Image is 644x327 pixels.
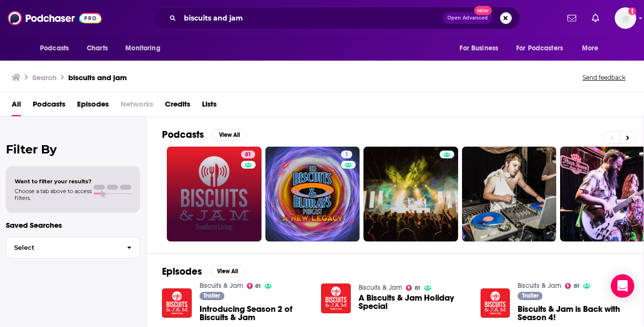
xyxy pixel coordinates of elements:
[153,7,520,29] div: Search podcasts, credits, & more...
[40,42,69,55] span: Podcasts
[516,42,563,55] span: For Podcasters
[615,7,636,29] button: Show profile menu
[247,283,261,289] a: 81
[460,42,498,55] span: For Business
[565,283,579,289] a: 81
[359,294,469,310] a: A Biscuits & Jam Holiday Special
[180,10,443,26] input: Search podcasts, credits, & more...
[443,12,492,24] button: Open AdvancedNew
[80,39,114,58] a: Charts
[119,39,173,58] button: open menu
[510,39,577,58] button: open menu
[33,39,81,58] button: open menu
[415,286,420,290] span: 81
[447,16,488,21] span: Open Advanced
[615,7,636,29] span: Logged in as alignPR
[162,265,245,278] a: EpisodesView All
[167,147,262,241] a: 81
[406,285,420,291] a: 81
[241,151,255,158] a: 81
[522,293,539,299] span: Trailer
[474,6,492,15] span: New
[200,305,310,322] a: Introducing Season 2 of Biscuits & Jam
[77,96,109,116] a: Episodes
[321,283,351,313] img: A Biscuits & Jam Holiday Special
[245,150,251,160] span: 81
[265,147,360,241] a: 1
[202,96,217,116] a: Lists
[481,288,510,318] img: Biscuits & Jam is Back with Season 4!
[341,151,352,158] a: 1
[200,282,243,290] a: Biscuits & Jam
[15,178,92,185] span: Want to filter your results?
[162,265,202,278] h2: Episodes
[453,39,510,58] button: open menu
[628,7,636,15] svg: Add a profile image
[121,96,153,116] span: Networks
[212,129,247,141] button: View All
[68,73,127,82] h3: biscuits and jam
[33,96,65,116] a: Podcasts
[588,10,603,26] a: Show notifications dropdown
[518,282,561,290] a: Biscuits & Jam
[165,96,190,116] a: Credits
[162,288,192,318] img: Introducing Season 2 of Biscuits & Jam
[32,73,57,82] h3: Search
[6,237,140,259] button: Select
[8,9,101,27] img: Podchaser - Follow, Share and Rate Podcasts
[518,305,628,322] a: Biscuits & Jam is Back with Season 4!
[203,293,220,299] span: Trailer
[6,220,140,230] p: Saved Searches
[575,39,611,58] button: open menu
[15,188,92,201] span: Choose a tab above to access filters.
[210,265,245,277] button: View All
[162,129,204,141] h2: Podcasts
[582,42,599,55] span: More
[574,284,579,288] span: 81
[125,42,160,55] span: Monitoring
[580,73,628,82] button: Send feedback
[12,96,21,116] a: All
[162,129,247,141] a: PodcastsView All
[615,7,636,29] img: User Profile
[6,142,140,156] h2: Filter By
[6,244,119,251] span: Select
[563,10,580,26] a: Show notifications dropdown
[255,284,261,288] span: 81
[611,274,634,298] div: Open Intercom Messenger
[87,42,108,55] span: Charts
[345,150,348,160] span: 1
[359,283,402,292] a: Biscuits & Jam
